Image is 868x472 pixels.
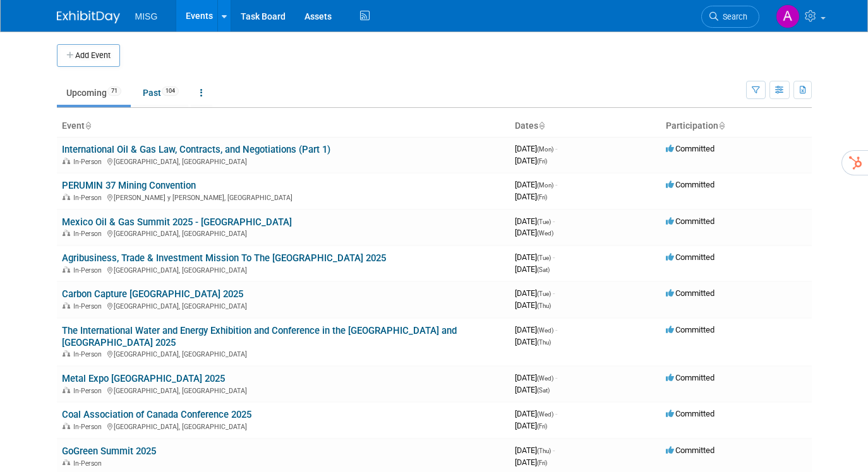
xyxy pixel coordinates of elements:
[537,447,551,454] span: (Thu)
[73,158,105,166] span: In-Person
[73,194,105,202] span: In-Person
[661,115,812,137] th: Participation
[666,445,714,455] span: Committed
[537,327,553,334] span: (Wed)
[57,115,510,137] th: Event
[62,409,251,420] a: Coal Association of Canada Conference 2025
[553,445,555,455] span: -
[515,228,553,237] span: [DATE]
[62,325,457,348] a: The International Water and Energy Exhibition and Conference in the [GEOGRAPHIC_DATA] and [GEOGRA...
[515,421,547,430] span: [DATE]
[666,252,714,262] span: Committed
[666,373,714,382] span: Committed
[63,158,70,164] img: In-Person Event
[73,387,105,395] span: In-Person
[776,4,800,28] img: Aleina Almeida
[537,375,553,382] span: (Wed)
[510,115,661,137] th: Dates
[553,252,555,262] span: -
[63,459,70,466] img: In-Person Event
[538,121,545,131] a: Sort by Start Date
[63,423,70,429] img: In-Person Event
[57,44,120,67] button: Add Event
[63,387,70,393] img: In-Person Event
[555,144,557,153] span: -
[666,409,714,418] span: Committed
[73,350,105,358] span: In-Person
[63,194,70,200] img: In-Person Event
[666,216,714,226] span: Committed
[515,457,547,467] span: [DATE]
[666,325,714,334] span: Committed
[62,156,505,166] div: [GEOGRAPHIC_DATA], [GEOGRAPHIC_DATA]
[63,266,70,273] img: In-Person Event
[515,445,555,455] span: [DATE]
[73,230,105,238] span: In-Person
[515,325,557,334] span: [DATE]
[718,12,747,21] span: Search
[666,288,714,298] span: Committed
[515,409,557,418] span: [DATE]
[515,337,551,346] span: [DATE]
[62,144,330,155] a: International Oil & Gas Law, Contracts, and Negotiations (Part 1)
[537,423,547,430] span: (Fri)
[537,146,553,153] span: (Mon)
[537,158,547,165] span: (Fri)
[63,350,70,357] img: In-Person Event
[666,144,714,153] span: Committed
[515,216,555,226] span: [DATE]
[537,218,551,225] span: (Tue)
[515,373,557,382] span: [DATE]
[162,86,179,96] span: 104
[515,156,547,165] span: [DATE]
[62,445,156,457] a: GoGreen Summit 2025
[666,180,714,189] span: Committed
[107,86,121,96] span: 71
[62,288,243,300] a: Carbon Capture [GEOGRAPHIC_DATA] 2025
[537,459,547,466] span: (Fri)
[515,288,555,298] span: [DATE]
[62,192,505,202] div: [PERSON_NAME] y [PERSON_NAME], [GEOGRAPHIC_DATA]
[537,182,553,189] span: (Mon)
[515,385,550,394] span: [DATE]
[73,423,105,431] span: In-Person
[73,302,105,310] span: In-Person
[73,266,105,274] span: In-Person
[537,302,551,309] span: (Thu)
[718,121,725,131] a: Sort by Participation Type
[515,300,551,310] span: [DATE]
[62,228,505,238] div: [GEOGRAPHIC_DATA], [GEOGRAPHIC_DATA]
[553,216,555,226] span: -
[537,266,550,273] span: (Sat)
[133,81,188,105] a: Past104
[73,459,105,468] span: In-Person
[515,192,547,201] span: [DATE]
[555,325,557,334] span: -
[553,288,555,298] span: -
[701,6,759,28] a: Search
[62,216,292,228] a: Mexico Oil & Gas Summit 2025 - [GEOGRAPHIC_DATA]
[515,144,557,153] span: [DATE]
[555,180,557,189] span: -
[135,11,158,21] span: MISG
[63,302,70,309] img: In-Person Event
[515,252,555,262] span: [DATE]
[62,252,386,264] a: Agribusiness, Trade & Investment Mission To The [GEOGRAPHIC_DATA] 2025
[62,300,505,310] div: [GEOGRAPHIC_DATA], [GEOGRAPHIC_DATA]
[62,373,225,384] a: Metal Expo [GEOGRAPHIC_DATA] 2025
[62,264,505,274] div: [GEOGRAPHIC_DATA], [GEOGRAPHIC_DATA]
[537,411,553,418] span: (Wed)
[57,81,131,105] a: Upcoming71
[62,421,505,431] div: [GEOGRAPHIC_DATA], [GEOGRAPHIC_DATA]
[537,339,551,346] span: (Thu)
[515,264,550,274] span: [DATE]
[537,290,551,297] span: (Tue)
[85,121,91,131] a: Sort by Event Name
[555,373,557,382] span: -
[537,194,547,201] span: (Fri)
[63,230,70,236] img: In-Person Event
[537,254,551,261] span: (Tue)
[62,385,505,395] div: [GEOGRAPHIC_DATA], [GEOGRAPHIC_DATA]
[515,180,557,189] span: [DATE]
[555,409,557,418] span: -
